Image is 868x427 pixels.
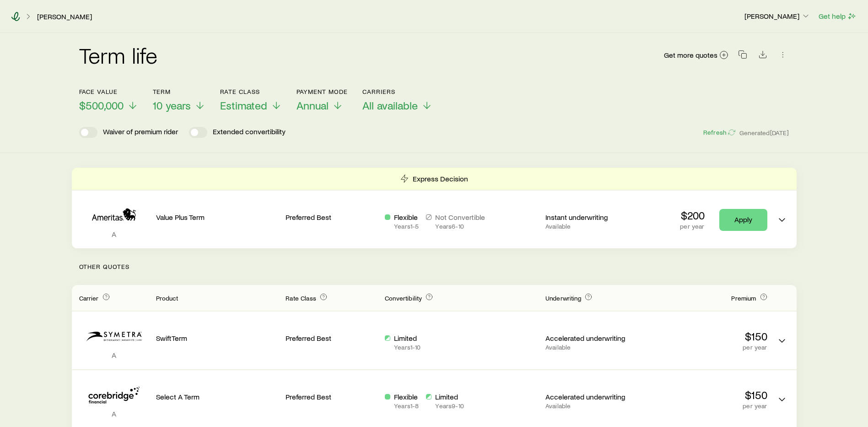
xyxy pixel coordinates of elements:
[297,88,348,95] p: Payment Mode
[385,294,422,302] span: Convertibility
[719,209,767,231] a: Apply
[435,223,485,230] p: Years 6 - 10
[72,168,797,248] div: Term quotes
[744,11,811,22] button: [PERSON_NAME]
[220,88,282,95] p: Rate Class
[394,334,421,343] p: Limited
[394,223,419,230] p: Years 1 - 5
[153,88,205,112] button: Term10 years
[756,52,769,60] a: Download CSV
[286,294,316,302] span: Rate Class
[156,294,178,302] span: Product
[153,99,191,112] span: 10 years
[72,248,797,285] p: Other Quotes
[362,88,432,112] button: CarriersAll available
[79,409,149,418] p: A
[645,389,767,401] p: $150
[413,174,468,183] p: Express Decision
[79,294,99,302] span: Carrier
[286,392,377,401] p: Preferred Best
[739,129,789,137] span: Generated
[79,88,138,95] p: Face value
[731,294,756,302] span: Premium
[435,213,485,222] p: Not Convertible
[394,392,419,401] p: Flexible
[220,99,267,112] span: Estimated
[770,129,789,137] span: [DATE]
[645,402,767,410] p: per year
[220,88,282,112] button: Rate ClassEstimated
[79,99,124,112] span: $500,000
[394,344,421,351] p: Years 1 - 10
[394,402,419,410] p: Years 1 - 8
[156,334,279,343] p: SwiftTerm
[362,99,418,112] span: All available
[79,88,138,112] button: Face value$500,000
[79,230,149,239] p: A
[744,11,810,21] p: [PERSON_NAME]
[545,294,581,302] span: Underwriting
[286,334,377,343] p: Preferred Best
[680,209,704,222] p: $200
[103,127,178,138] p: Waiver of premium rider
[297,99,329,112] span: Annual
[213,127,286,138] p: Extended convertibility
[79,44,158,66] h2: Term life
[435,392,464,401] p: Limited
[156,213,279,222] p: Value Plus Term
[286,213,377,222] p: Preferred Best
[680,223,704,230] p: per year
[362,88,432,95] p: Carriers
[297,88,348,112] button: Payment ModeAnnual
[545,344,637,351] p: Available
[545,213,637,222] p: Instant underwriting
[153,88,205,95] p: Term
[394,213,419,222] p: Flexible
[545,223,637,230] p: Available
[545,392,637,401] p: Accelerated underwriting
[664,51,717,59] span: Get more quotes
[435,402,464,410] p: Years 9 - 10
[79,350,149,360] p: A
[645,344,767,351] p: per year
[545,334,637,343] p: Accelerated underwriting
[545,402,637,410] p: Available
[663,50,729,60] a: Get more quotes
[156,392,279,401] p: Select A Term
[37,12,92,21] a: [PERSON_NAME]
[818,11,857,22] button: Get help
[645,330,767,343] p: $150
[703,128,736,137] button: Refresh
